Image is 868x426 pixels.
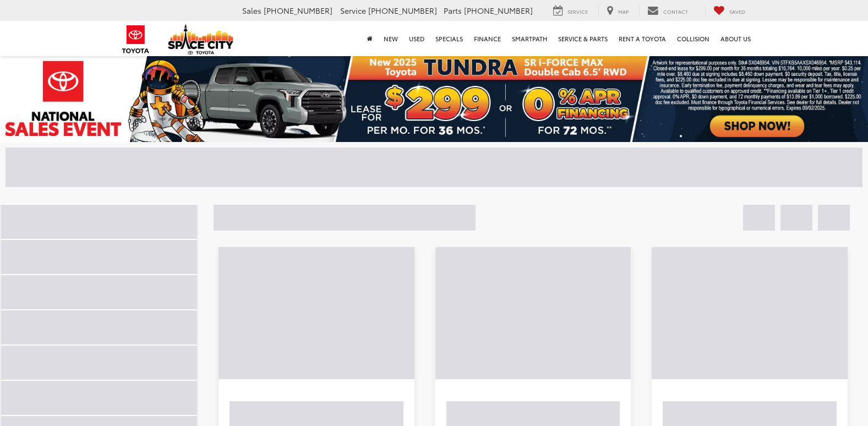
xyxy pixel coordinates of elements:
[403,21,430,56] a: Used
[444,5,462,16] span: Parts
[264,5,332,16] span: [PHONE_NUMBER]
[553,21,613,56] a: Service & Parts
[618,8,629,15] span: Map
[368,5,437,16] span: [PHONE_NUMBER]
[639,5,696,17] a: Contact
[567,8,588,15] span: Service
[430,21,468,56] a: Specials
[340,5,366,16] span: Service
[705,5,754,17] a: My Saved Vehicles
[672,21,715,56] a: Collision
[613,21,672,56] a: Rent a Toyota
[378,21,403,56] a: New
[506,21,553,56] a: SmartPath
[115,21,156,57] img: Toyota
[242,5,261,16] span: Sales
[168,24,234,54] img: Space City Toyota
[663,8,688,15] span: Contact
[598,5,637,17] a: Map
[545,5,596,17] a: Service
[715,21,756,56] a: About Us
[729,8,745,15] span: Saved
[362,21,378,56] a: Home
[464,5,533,16] span: [PHONE_NUMBER]
[468,21,506,56] a: Finance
